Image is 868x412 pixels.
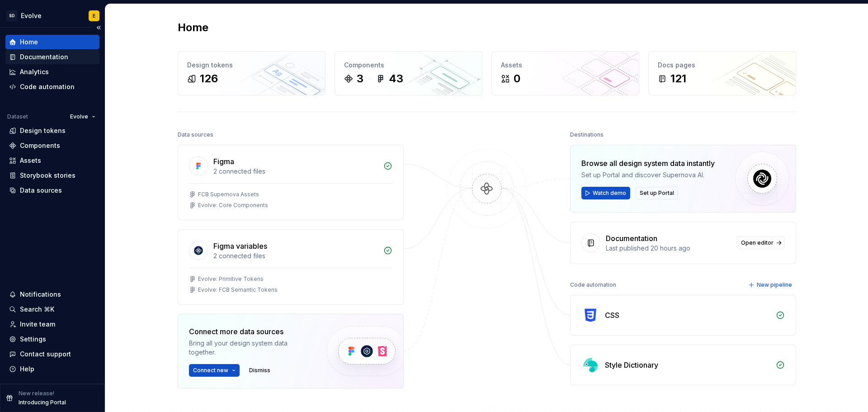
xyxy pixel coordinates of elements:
[5,287,99,302] button: Notifications
[189,326,311,337] div: Connect more data sources
[21,11,42,20] div: Evolve
[213,251,378,260] div: 2 connected files
[5,183,99,198] a: Data sources
[20,171,75,180] div: Storybook stories
[19,399,66,406] p: Introducing Portal
[389,71,403,86] div: 43
[178,229,404,305] a: Figma variables2 connected filesEvolve: Primitive TokensEvolve: FCB Semantic Tokens
[20,82,75,91] div: Code automation
[605,360,658,370] div: Style Dictionary
[593,189,626,197] span: Watch demo
[213,156,234,167] div: Figma
[581,170,715,180] div: Set up Portal and discover Supernova AI.
[20,350,71,359] div: Contact support
[5,332,99,346] a: Settings
[187,61,316,70] div: Design tokens
[670,71,686,86] div: 121
[606,233,657,244] div: Documentation
[178,51,325,95] a: Design tokens126
[189,339,311,357] div: Bring all your design system data together.
[741,239,774,246] span: Open editor
[5,50,99,64] a: Documentation
[344,61,473,70] div: Components
[5,168,99,183] a: Storybook stories
[200,71,218,86] div: 126
[178,20,208,35] h2: Home
[189,364,240,377] button: Connect new
[581,158,715,169] div: Browse all design system data instantly
[20,52,68,62] div: Documentation
[20,365,34,374] div: Help
[5,65,99,79] a: Analytics
[658,61,787,70] div: Docs pages
[5,80,99,94] a: Code automation
[249,367,270,374] span: Dismiss
[92,21,105,34] button: Collapse sidebar
[245,364,274,377] button: Dismiss
[648,51,796,95] a: Docs pages121
[737,237,785,249] a: Open editor
[5,123,99,138] a: Design tokens
[606,244,731,253] div: Last published 20 hours ago
[178,145,404,220] a: Figma2 connected filesFCB Supernova AssetsEvolve: Core Components
[193,367,228,374] span: Connect new
[5,362,99,376] button: Help
[20,141,60,150] div: Components
[7,113,28,120] div: Dataset
[491,51,639,95] a: Assets0
[198,286,278,294] div: Evolve: FCB Semantic Tokens
[20,320,55,329] div: Invite team
[20,305,54,314] div: Search ⌘K
[636,187,678,199] button: Set up Portal
[5,317,99,331] a: Invite team
[6,10,17,21] div: SD
[570,128,604,141] div: Destinations
[640,189,674,197] span: Set up Portal
[757,281,792,289] span: New pipeline
[5,302,99,317] button: Search ⌘K
[70,113,88,120] span: Evolve
[66,110,99,123] button: Evolve
[20,126,66,135] div: Design tokens
[2,6,103,25] button: SDEvolveE
[605,310,619,321] div: CSS
[5,347,99,361] button: Contact support
[178,128,213,141] div: Data sources
[213,241,267,251] div: Figma variables
[581,187,630,199] button: Watch demo
[570,279,616,291] div: Code automation
[19,390,54,397] p: New release!
[745,279,796,291] button: New pipeline
[357,71,363,86] div: 3
[20,67,49,76] div: Analytics
[5,35,99,49] a: Home
[20,186,62,195] div: Data sources
[501,61,630,70] div: Assets
[20,335,46,344] div: Settings
[20,290,61,299] div: Notifications
[198,275,264,283] div: Evolve: Primitive Tokens
[213,167,378,176] div: 2 connected files
[93,12,95,19] div: E
[198,191,259,198] div: FCB Supernova Assets
[20,156,41,165] div: Assets
[20,38,38,47] div: Home
[198,202,268,209] div: Evolve: Core Components
[335,51,482,95] a: Components343
[5,153,99,168] a: Assets
[514,71,520,86] div: 0
[5,138,99,153] a: Components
